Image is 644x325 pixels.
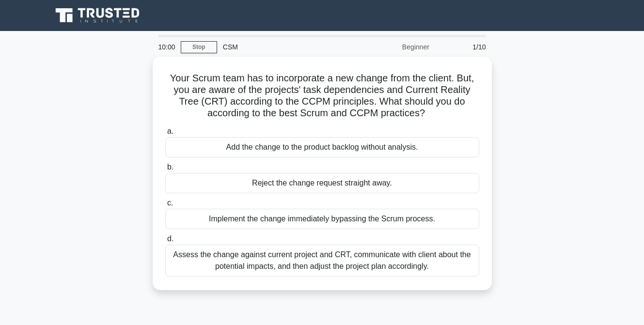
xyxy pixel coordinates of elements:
a: Stop [181,41,217,53]
span: b. [167,163,173,171]
div: Assess the change against current project and CRT, communicate with client about the potential im... [165,245,479,277]
h5: Your Scrum team has to incorporate a new change from the client. But, you are aware of the projec... [164,72,480,120]
div: Reject the change request straight away. [165,173,479,193]
span: c. [167,199,173,207]
span: a. [167,127,173,135]
div: 1/10 [435,37,492,57]
div: Add the change to the product backlog without analysis. [165,137,479,157]
div: Beginner [350,37,435,57]
span: d. [167,234,173,243]
div: 10:00 [153,37,181,57]
div: CSM [217,37,350,57]
div: Implement the change immediately bypassing the Scrum process. [165,209,479,229]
